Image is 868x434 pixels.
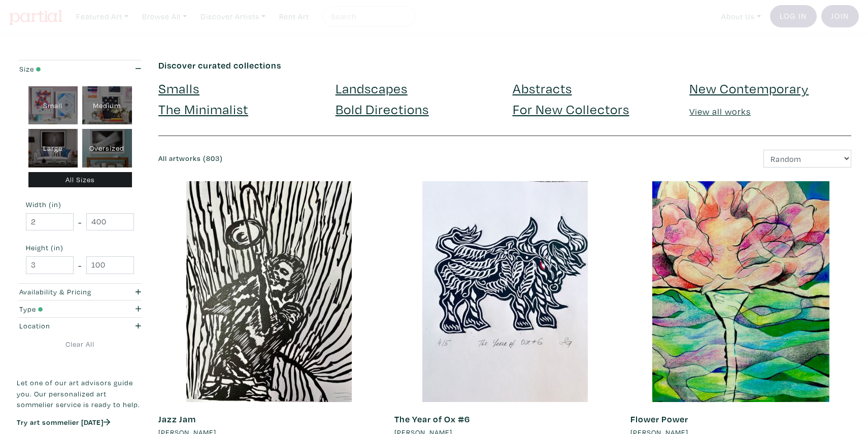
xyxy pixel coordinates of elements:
span: - [78,258,82,272]
div: Location [19,320,107,331]
a: Clear All [17,339,143,350]
input: Search [330,10,406,23]
h6: Discover curated collections [158,60,851,71]
a: Rent Art [275,6,314,27]
a: About Us [717,6,765,27]
span: - [78,215,82,229]
a: Smalls [158,79,199,97]
a: Landscapes [336,79,408,97]
a: The Year of Ox #6 [394,413,470,425]
a: View all works [689,106,751,117]
button: Location [17,318,143,335]
div: Medium [82,86,132,125]
div: Type [19,304,107,315]
div: Size [19,63,107,75]
a: Flower Power [630,413,688,425]
a: For New Collectors [513,100,629,118]
button: Availability & Pricing [17,284,143,301]
a: Try art sommelier [DATE] [17,417,110,427]
div: Oversized [82,129,132,168]
div: All Sizes [28,172,132,188]
a: Browse All [138,6,191,27]
a: Jazz Jam [158,413,196,425]
h6: All artworks (803) [158,154,497,163]
a: Log In [770,5,817,27]
p: Let one of our art advisors guide you. Our personalized art sommelier service is ready to help. [17,377,143,410]
a: Abstracts [513,79,572,97]
a: Join [821,5,859,27]
button: Size [17,60,143,77]
div: Large [28,129,78,168]
div: Availability & Pricing [19,286,107,297]
small: Width (in) [26,201,134,208]
button: Type [17,301,143,317]
a: Featured Art [72,6,133,27]
div: Small [28,86,78,125]
a: New Contemporary [689,79,809,97]
a: Discover Artists [196,6,270,27]
a: Bold Directions [336,100,429,118]
small: Height (in) [26,244,134,251]
a: The Minimalist [158,100,248,118]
